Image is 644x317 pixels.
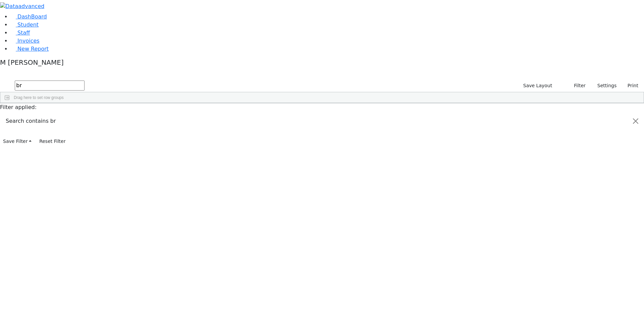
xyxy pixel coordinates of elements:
span: Student [17,21,39,28]
a: Student [11,21,39,28]
a: Staff [11,30,30,36]
button: Settings [589,81,620,91]
button: Filter [565,81,589,91]
span: Invoices [17,38,40,44]
span: Drag here to set row groups [14,95,64,100]
button: Reset Filter [36,136,68,147]
button: Close [628,112,644,130]
a: New Report [11,46,49,52]
a: Invoices [11,38,40,44]
a: DashBoard [11,13,47,20]
span: New Report [17,46,49,52]
span: Staff [17,30,30,36]
button: Save Layout [520,81,555,91]
button: Print [620,81,641,91]
input: Search [15,81,85,91]
span: DashBoard [17,13,47,20]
